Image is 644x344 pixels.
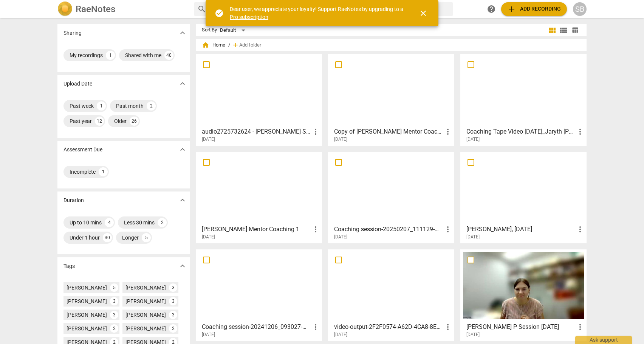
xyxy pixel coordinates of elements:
[63,146,102,154] p: Assessment Due
[63,80,92,88] p: Upload Date
[443,127,452,136] span: more_vert
[97,101,106,111] div: 1
[110,311,118,319] div: 3
[178,79,187,88] span: expand_more
[228,42,230,48] span: /
[334,127,443,136] h3: Copy of Rick Merizon Mentor Coaching 1
[169,283,177,292] div: 3
[169,324,177,333] div: 2
[331,57,452,142] a: Copy of [PERSON_NAME] Mentor Coaching 1[DATE]
[202,27,217,33] div: Sort By
[558,25,569,36] button: List view
[67,311,107,319] div: [PERSON_NAME]
[571,26,579,34] span: table_chart
[202,41,225,49] span: Home
[463,154,584,240] a: [PERSON_NAME], [DATE][DATE]
[70,51,103,59] div: My recordings
[178,262,187,271] span: expand_more
[114,117,127,125] div: Older
[311,127,320,136] span: more_vert
[501,2,567,16] button: Upload
[178,145,187,154] span: expand_more
[239,42,261,48] span: Add folder
[76,4,115,14] h2: RaeNotes
[466,136,480,143] span: [DATE]
[443,225,452,234] span: more_vert
[70,219,102,226] div: Up to 10 mins
[125,297,166,305] div: [PERSON_NAME]
[202,234,215,240] span: [DATE]
[63,29,82,37] p: Sharing
[414,4,432,22] button: Close
[202,332,215,338] span: [DATE]
[576,225,585,234] span: more_vert
[178,196,187,205] span: expand_more
[576,322,585,332] span: more_vert
[443,322,452,332] span: more_vert
[466,225,576,234] h3: Marissa, January 2025
[232,41,239,49] span: add
[331,154,452,240] a: Coaching session-20250207_111129-Meeting Recording[DATE]
[177,78,188,89] button: Show more
[576,127,585,136] span: more_vert
[122,234,139,241] div: Longer
[110,324,118,333] div: 2
[177,260,188,272] button: Show more
[230,14,268,20] a: Pro subscription
[106,51,115,60] div: 1
[125,51,161,59] div: Shared with me
[230,5,405,21] div: Dear user, we appreciate your loyalty! Support RaeNotes by upgrading to a
[215,9,224,18] span: check_circle
[178,28,187,37] span: expand_more
[466,234,480,240] span: [DATE]
[334,234,347,240] span: [DATE]
[158,218,167,227] div: 2
[546,25,558,36] button: Tile view
[419,9,428,18] span: close
[202,41,209,49] span: home
[70,102,94,110] div: Past week
[70,168,96,176] div: Incomplete
[202,322,311,332] h3: Coaching session-20241206_093027-Meeting Recording
[197,5,206,14] span: search
[202,225,311,234] h3: Rick Merizon Mentor Coaching 1
[103,233,112,242] div: 30
[110,283,118,292] div: 5
[147,101,156,111] div: 2
[130,117,139,126] div: 26
[334,332,347,338] span: [DATE]
[487,5,496,14] span: help
[466,127,576,136] h3: Coaching Tape Video 8.21.2025_Jaryth Barten
[57,2,73,17] img: Logo
[507,5,561,14] span: Add recording
[125,311,166,319] div: [PERSON_NAME]
[125,284,166,291] div: [PERSON_NAME]
[125,325,166,332] div: [PERSON_NAME]
[70,117,92,125] div: Past year
[466,332,480,338] span: [DATE]
[507,5,516,14] span: add
[99,167,108,176] div: 1
[95,117,104,126] div: 12
[63,262,75,270] p: Tags
[466,322,576,332] h3: Anne P Session 10/29/24
[124,219,155,226] div: Less 30 mins
[57,2,188,17] a: LogoRaeNotes
[202,127,311,136] h3: audio2725732624 - Aric Smith Session Zoom Recording - KLC KS
[559,26,568,35] span: view_list
[198,252,319,338] a: Coaching session-20241206_093027-Meeting Recording[DATE]
[548,26,557,35] span: view_module
[177,195,188,206] button: Show more
[169,311,177,319] div: 3
[67,297,107,305] div: [PERSON_NAME]
[70,234,100,241] div: Under 1 hour
[202,136,215,143] span: [DATE]
[485,2,498,16] a: Help
[198,57,319,142] a: audio2725732624 - [PERSON_NAME] Session Zoom Recording - KLC KS[DATE]
[573,2,587,16] button: SB
[142,233,151,242] div: 5
[177,27,188,39] button: Show more
[198,154,319,240] a: [PERSON_NAME] Mentor Coaching 1[DATE]
[463,57,584,142] a: Coaching Tape Video [DATE]_Jaryth [PERSON_NAME][DATE]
